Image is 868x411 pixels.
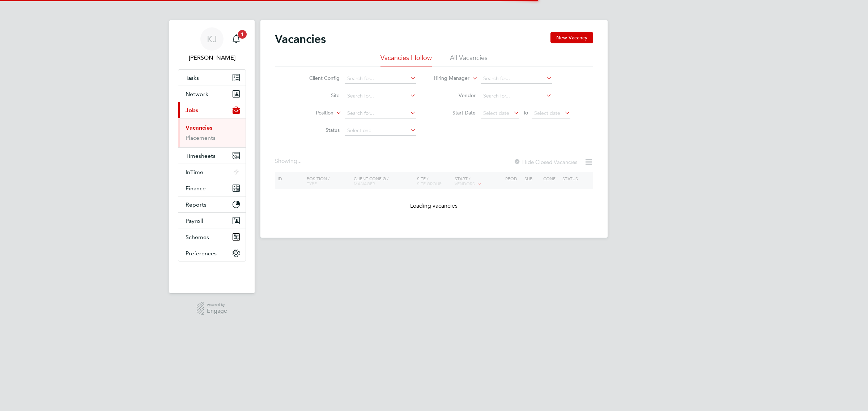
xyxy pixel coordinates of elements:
button: Payroll [178,213,246,229]
span: KJ [207,34,217,44]
input: Search for... [481,74,552,84]
span: Select date [483,110,509,116]
label: Vendor [434,92,476,99]
span: Payroll [186,217,203,224]
span: To [521,108,530,117]
input: Select one [345,126,416,136]
label: Status [298,127,340,133]
span: 1 [238,30,247,39]
img: fastbook-logo-retina.png [178,269,246,280]
button: Network [178,86,246,102]
span: Schemes [186,234,209,241]
label: Hide Closed Vacancies [514,159,577,165]
a: Go to home page [178,269,246,280]
label: Hiring Manager [428,75,469,82]
span: Reports [186,201,207,208]
span: Network [186,91,208,98]
a: Powered byEngage [197,302,227,316]
span: Preferences [186,250,217,257]
button: Timesheets [178,148,246,164]
a: Vacancies [186,124,212,131]
span: Jobs [186,107,198,114]
button: Finance [178,180,246,196]
button: InTime [178,164,246,180]
a: 1 [229,27,243,51]
span: Finance [186,185,206,192]
span: Timesheets [186,152,216,159]
input: Search for... [345,91,416,101]
button: Schemes [178,229,246,245]
input: Search for... [345,108,416,118]
input: Search for... [345,74,416,84]
label: Start Date [434,109,476,116]
button: Preferences [178,245,246,261]
button: Reports [178,196,246,212]
li: Vacancies I follow [380,53,432,66]
span: Tasks [186,74,199,81]
li: All Vacancies [450,53,488,66]
label: Position [292,109,333,117]
a: Tasks [178,70,246,86]
div: Showing [275,157,303,165]
span: Engage [207,308,227,314]
nav: Main navigation [169,20,255,293]
button: New Vacancy [550,32,593,43]
input: Search for... [481,91,552,101]
span: Select date [534,110,560,116]
span: InTime [186,169,203,176]
label: Client Config [298,75,340,81]
a: Placements [186,134,216,141]
span: Powered by [207,302,227,308]
div: Jobs [178,118,246,147]
span: Kyle Johnson [178,53,246,62]
label: Site [298,92,340,99]
span: ... [297,157,302,165]
button: Jobs [178,102,246,118]
a: KJ[PERSON_NAME] [178,27,246,62]
h2: Vacancies [275,32,326,46]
